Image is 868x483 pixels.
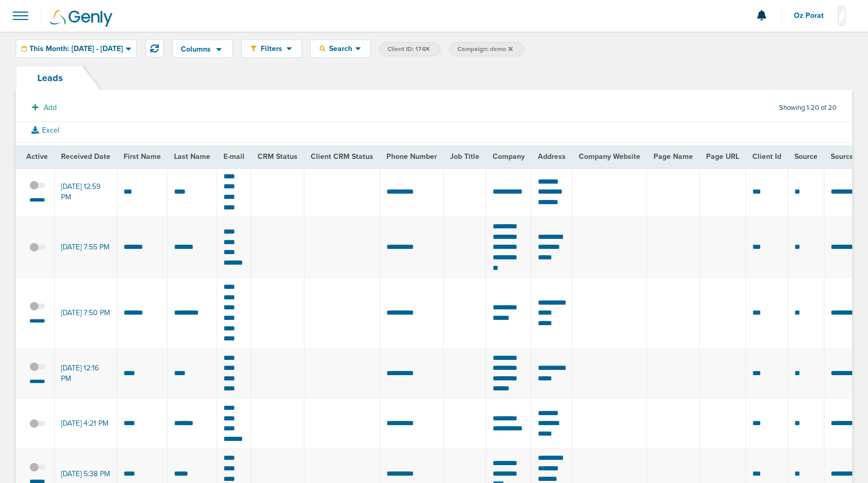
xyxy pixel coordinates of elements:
[257,44,287,53] span: Filters
[573,146,647,167] th: Company Website
[181,46,211,53] span: Columns
[706,152,739,161] span: Page URL
[304,146,380,167] th: Client CRM Status
[386,152,437,161] span: Phone Number
[44,103,57,112] span: Add
[55,278,117,349] td: [DATE] 7:50 PM
[55,399,117,449] td: [DATE] 4:21 PM
[647,146,700,167] th: Page Name
[325,44,355,53] span: Search
[779,104,836,113] span: Showing 1-20 of 20
[61,152,110,161] span: Received Date
[174,152,210,161] span: Last Name
[29,45,123,53] span: This Month: [DATE] - [DATE]
[16,66,85,90] a: Leads
[532,146,573,167] th: Address
[387,45,430,54] span: Client ID: 174
[486,146,532,167] th: Company
[794,12,831,19] span: Oz Porat
[50,10,113,27] img: Genly
[124,152,161,161] span: First Name
[55,167,117,217] td: [DATE] 12:59 PM
[55,217,117,278] td: [DATE] 7:55 PM
[55,348,117,398] td: [DATE] 12:16 PM
[26,152,48,161] span: Active
[26,100,63,115] button: Add
[24,124,67,137] button: Excel
[444,146,486,167] th: Job Title
[457,45,513,54] span: Campaign: demo
[223,152,244,161] span: E-mail
[794,152,818,161] span: Source
[258,152,298,161] span: CRM Status
[752,152,781,161] span: Client Id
